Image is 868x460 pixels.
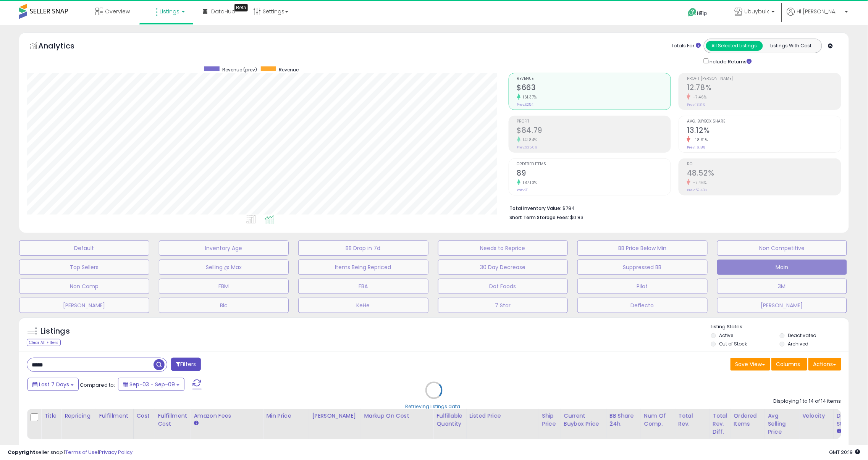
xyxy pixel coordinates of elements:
h2: 48.52% [687,169,841,179]
button: Selling @ Max [159,260,289,275]
small: 187.10% [520,180,538,186]
button: Top Sellers [19,260,149,275]
span: Help [697,10,708,16]
div: Include Returns [698,57,761,65]
button: Suppressed BB [577,260,708,275]
small: Prev: 16.18% [687,145,705,150]
div: seller snap | | [8,449,133,456]
p: Active [37,10,52,17]
button: FBM [159,279,289,294]
span: $0.83 [571,214,584,221]
button: Listings With Cost [763,41,820,51]
div: joined the conversation [52,123,111,130]
button: Gif picker [24,250,30,256]
button: [PERSON_NAME] [19,298,149,313]
img: Profile image for PJ [42,123,49,131]
b: [EMAIL_ADDRESS][DOMAIN_NAME] [12,97,72,110]
button: Default [19,240,149,256]
button: [PERSON_NAME] [717,298,847,313]
div: Tooltip anchor [234,4,248,11]
small: -7.46% [690,94,707,100]
small: -7.46% [690,180,707,186]
img: Profile image for PJ [22,4,34,16]
div: The team will get back to you on this. Our usual reply time is a few minutes. You'll get replies ... [12,74,119,111]
button: Items Being Repriced [298,260,428,275]
b: Total Inventory Value: [510,205,562,211]
a: Hi [PERSON_NAME] [787,8,848,25]
button: Dot Foods [438,279,568,294]
span: Avg. Buybox Share [687,119,841,124]
h1: PJ [37,4,43,10]
small: Prev: 13.81% [687,102,705,107]
h2: $84.79 [517,126,671,136]
small: Prev: 52.43% [687,188,707,192]
div: PJ says… [6,190,147,280]
button: KeHe [298,298,428,313]
button: Non Comp [19,279,149,294]
h5: Analytics [38,40,89,53]
h2: 12.78% [687,83,841,94]
span: Profit [517,119,671,124]
div: PJ says… [6,122,147,139]
button: Upload attachment [36,250,42,256]
b: Short Term Storage Fees: [510,214,569,221]
span: Overview [105,8,130,15]
div: Totals For [671,42,701,50]
button: 7 Star [438,298,568,313]
button: Home [120,3,134,18]
div: Hi [PERSON_NAME], just following up on this. [12,195,119,210]
span: Ordered Items [517,162,671,166]
li: $794 [510,203,836,212]
div: Close [134,3,148,17]
span: Revenue (prev) [222,66,257,73]
button: Non Competitive [717,240,847,256]
small: Prev: $35.06 [517,145,537,150]
button: Main [717,260,847,275]
i: Get Help [688,8,697,17]
span: DataHub [211,8,235,15]
span: Revenue [279,66,299,73]
a: Help [682,2,723,25]
small: -18.91% [690,137,708,143]
strong: Copyright [8,449,36,456]
div: Hi [PERSON_NAME], thank you for reaching out.I'm trying to check this with the team. We'll get ba... [6,139,125,190]
button: 3M [717,279,847,294]
button: Start recording [48,250,55,256]
button: Bic [159,298,289,313]
div: Hi [PERSON_NAME], thank you for reaching out. [12,144,119,159]
div: The team will get back to you on this. Our usual reply time is a few minutes.You'll get replies h... [6,69,125,116]
button: Inventory Age [159,240,289,256]
div: Hi [PERSON_NAME], just following up on this.I don’t have the answer to your question at the momen... [6,190,125,263]
button: Pilot [577,279,708,294]
small: Prev: $254 [517,102,534,107]
h2: $663 [517,83,671,94]
button: All Selected Listings [706,41,763,51]
button: Deflecto [577,298,708,313]
textarea: Message… [6,234,146,247]
small: 161.37% [520,94,537,100]
span: Hi [PERSON_NAME] [797,8,843,15]
div: I'm trying to check this with the team. We'll get back to you shortly with an update. [12,163,119,185]
button: BB Drop in 7d [298,240,428,256]
div: I don’t have the answer to your question at the moment. We’ll need to check with our tech team to... [12,214,119,259]
button: 30 Day Decrease [438,260,568,275]
button: Send a message… [131,247,143,259]
div: Support says… [6,69,147,122]
span: Ubuybulk [745,8,769,15]
span: Listings [160,8,179,15]
small: Prev: 31 [517,188,529,192]
button: BB Price Below Min [577,240,708,256]
span: Revenue [517,77,671,81]
div: Retrieving listings data.. [406,404,463,410]
button: go back [5,3,19,18]
button: Needs to Reprice [438,240,568,256]
button: FBA [298,279,428,294]
button: Emoji picker [12,250,18,256]
b: PJ [52,124,57,129]
span: Profit [PERSON_NAME] [687,77,841,81]
small: 141.84% [520,137,538,143]
span: ROI [687,162,841,166]
div: PJ says… [6,139,147,190]
h2: 13.12% [687,126,841,136]
h2: 89 [517,169,671,179]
